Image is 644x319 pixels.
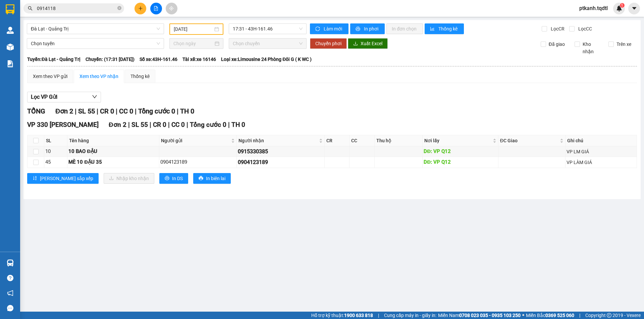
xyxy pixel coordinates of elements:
[228,121,230,129] span: |
[238,158,323,166] div: 0904123189
[567,148,636,155] div: VP LM GIÁ
[7,60,14,67] img: solution-icon
[86,56,135,63] span: Chuyến: (17:31 [DATE])
[172,175,183,182] span: In DS
[238,147,323,156] div: 0915330385
[27,121,99,129] span: VP 330 [PERSON_NAME]
[78,107,95,115] span: SL 55
[138,6,143,11] span: plus
[206,175,225,182] span: In biên lai
[567,159,636,166] div: VP LÀM GIÁ
[621,3,623,8] span: 1
[576,25,593,32] span: Lọc CC
[92,94,97,99] span: down
[153,121,166,129] span: CR 0
[27,173,99,184] button: sort-ascending[PERSON_NAME] sắp xếp
[580,41,603,55] span: Kho nhận
[135,107,137,115] span: |
[190,121,226,129] span: Tổng cước 0
[607,313,611,318] span: copyright
[566,135,637,146] th: Ghi chú
[28,6,33,11] span: search
[173,40,213,47] input: Chọn ngày
[378,312,379,319] span: |
[620,3,625,8] sup: 1
[150,121,151,129] span: |
[500,137,558,144] span: ĐC Giao
[459,313,521,318] strong: 0708 023 035 - 0935 103 250
[311,312,373,319] span: Hỗ trợ kỹ thuật:
[140,56,177,63] span: Số xe: 43H-161.46
[7,290,13,296] span: notification
[386,23,423,34] button: In đơn chọn
[40,175,93,182] span: [PERSON_NAME] sắp xếp
[182,56,216,63] span: Tài xế: xe 16146
[128,121,130,129] span: |
[166,3,177,14] button: aim
[361,40,382,47] span: Xuất Excel
[131,121,148,129] span: SL 55
[138,107,175,115] span: Tổng cước 0
[356,26,361,32] span: printer
[171,121,185,129] span: CC 0
[231,121,245,129] span: TH 0
[193,173,231,184] button: printerIn biên lai
[526,312,574,319] span: Miền Bắc
[31,24,160,34] span: Đà Lạt - Quảng Trị
[117,5,121,12] span: close-circle
[424,148,497,156] div: DĐ: VP Q12
[130,73,150,80] div: Thống kê
[438,312,521,319] span: Miền Nam
[169,6,174,11] span: aim
[425,23,464,34] button: bar-chartThống kê
[424,137,491,144] span: Nơi lấy
[154,6,158,11] span: file-add
[522,314,524,317] span: ⚪️
[614,41,634,48] span: Trên xe
[353,41,358,47] span: download
[97,107,98,115] span: |
[344,313,373,318] strong: 1900 633 818
[37,5,116,12] input: Tìm tên, số ĐT hoặc mã đơn
[79,73,118,80] div: Xem theo VP nhận
[135,3,146,14] button: plus
[546,41,568,48] span: Đã giao
[68,148,158,156] div: 10 BAO ĐẬU
[159,173,188,184] button: printerIn DS
[104,173,154,184] button: downloadNhập kho nhận
[7,27,14,34] img: warehouse-icon
[55,107,73,115] span: Đơn 2
[233,24,303,34] span: 17:31 - 43H-161.46
[27,57,80,62] b: Tuyến: Đà Lạt - Quảng Trị
[27,92,101,102] button: Lọc VP Gửi
[579,312,580,319] span: |
[310,23,348,34] button: syncLàm mới
[616,5,622,11] img: icon-new-feature
[7,44,14,51] img: warehouse-icon
[430,26,436,32] span: bar-chart
[199,176,203,181] span: printer
[325,135,350,146] th: CR
[180,107,194,115] span: TH 0
[31,93,57,101] span: Lọc VP Gửi
[7,259,14,266] img: warehouse-icon
[548,25,566,32] span: Lọc CR
[324,25,343,32] span: Làm mới
[165,176,169,181] span: printer
[350,135,374,146] th: CC
[33,176,37,181] span: sort-ascending
[68,158,158,166] div: MÈ 10 ĐẬU 35
[33,73,67,80] div: Xem theo VP gửi
[375,135,423,146] th: Thu hộ
[27,107,45,115] span: TỔNG
[438,25,459,32] span: Thống kê
[119,107,133,115] span: CC 0
[177,107,178,115] span: |
[628,3,640,14] button: caret-down
[424,158,497,166] div: DĐ: VP Q12
[364,25,379,32] span: In phơi
[109,121,126,129] span: Đơn 2
[45,158,66,166] div: 45
[545,313,574,318] strong: 0369 525 060
[6,4,14,14] img: logo-vxr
